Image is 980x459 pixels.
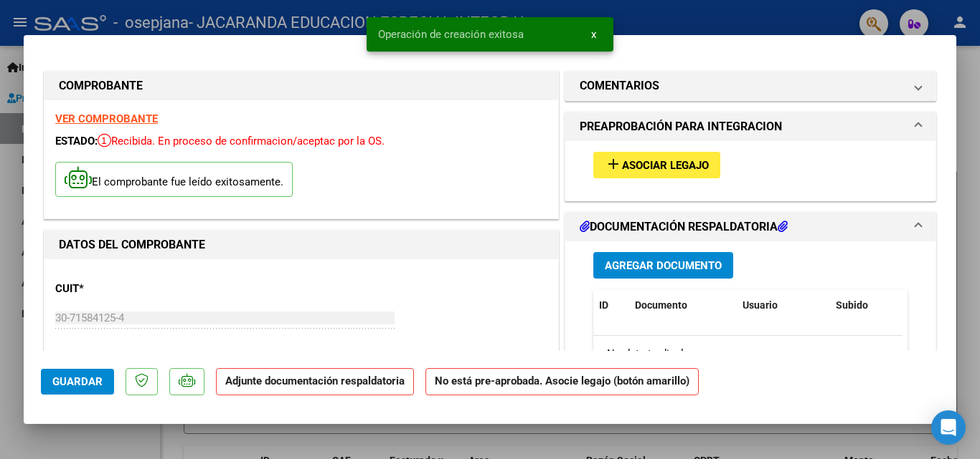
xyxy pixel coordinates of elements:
[55,162,293,197] p: El comprobante fue leído exitosamente.
[931,410,966,445] div: Open Intercom Messenger
[737,290,830,321] datatable-header-cell: Usuario
[593,336,903,372] div: No data to display
[580,218,788,236] h1: DOCUMENTACIÓN RESPALDATORIA
[591,28,596,41] span: x
[593,290,629,321] datatable-header-cell: ID
[55,281,203,297] p: CUIT
[565,213,936,241] mat-expansion-panel-header: DOCUMENTACIÓN RESPALDATORIA
[743,299,778,311] span: Usuario
[41,369,114,395] button: Guardar
[902,290,974,321] datatable-header-cell: Acción
[605,155,622,173] mat-icon: add
[580,21,608,47] button: x
[580,77,659,95] h1: COMENTARIOS
[629,290,737,321] datatable-header-cell: Documento
[378,27,524,42] span: Operación de creación exitosa
[55,135,98,148] span: ESTADO:
[225,375,405,387] strong: Adjunte documentación respaldatoria
[98,135,385,148] span: Recibida. En proceso de confirmacion/aceptac por la OS.
[565,112,936,141] mat-expansion-panel-header: PREAPROBACIÓN PARA INTEGRACION
[635,299,687,311] span: Documento
[52,375,103,388] span: Guardar
[593,252,733,279] button: Agregar Documento
[59,79,143,92] strong: COMPROBANTE
[425,368,699,396] strong: No está pre-aprobada. Asocie legajo (botón amarillo)
[605,259,722,272] span: Agregar Documento
[580,118,782,135] h1: PREAPROBACIÓN PARA INTEGRACION
[836,299,868,311] span: Subido
[593,152,720,178] button: Asociar Legajo
[622,159,709,172] span: Asociar Legajo
[59,238,205,251] strong: DATOS DEL COMPROBANTE
[565,141,936,200] div: PREAPROBACIÓN PARA INTEGRACION
[55,112,158,125] a: VER COMPROBANTE
[565,72,936,100] mat-expansion-panel-header: COMENTARIOS
[599,299,608,311] span: ID
[830,290,902,321] datatable-header-cell: Subido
